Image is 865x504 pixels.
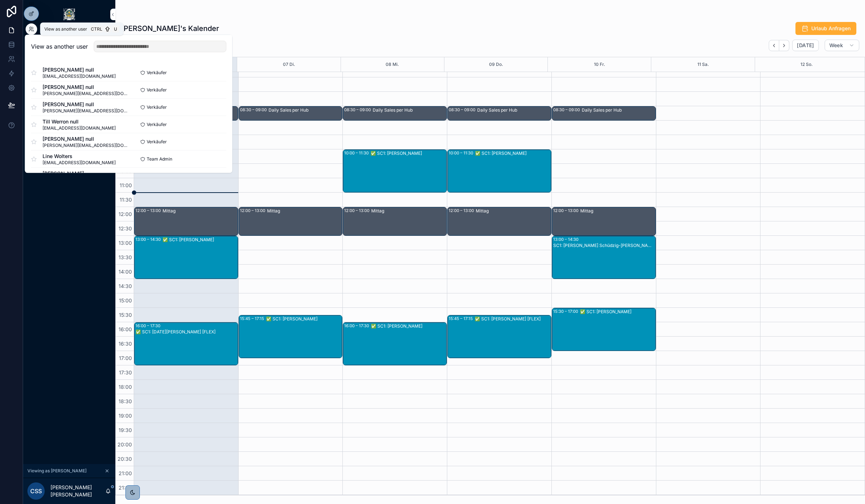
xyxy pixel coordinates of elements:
[117,341,134,347] span: 16:30
[344,150,371,156] div: 10:00 – 11:30
[343,150,447,192] div: 10:00 – 11:30✅ SC1: [PERSON_NAME]
[117,355,134,361] span: 17:00
[489,57,503,72] button: 09 Do.
[240,316,266,321] div: 15:45 – 17:15
[43,73,116,79] span: [EMAIL_ADDRESS][DOMAIN_NAME]
[552,236,656,279] div: 13:00 – 14:30SC1: [PERSON_NAME] Schüdzig-[PERSON_NAME]
[117,254,134,260] span: 13:30
[117,269,134,275] span: 14:00
[580,208,655,214] div: Mittag
[344,208,371,213] div: 12:00 – 13:00
[43,170,129,177] span: [PERSON_NAME]
[697,57,709,72] button: 11 Sa.
[552,308,656,351] div: 15:30 – 17:00✅ SC1: [PERSON_NAME]
[117,297,134,303] span: 15:00
[134,323,238,365] div: 16:00 – 17:30✅ SC1: [DATE][PERSON_NAME] [FLEX]
[147,70,167,76] span: Verkäufer
[449,316,475,321] div: 15:45 – 17:15
[117,211,134,217] span: 12:00
[43,66,116,73] span: [PERSON_NAME] null
[769,40,779,51] button: Back
[343,323,447,365] div: 16:00 – 17:30✅ SC1: [PERSON_NAME]
[121,23,219,33] h1: [PERSON_NAME]'s Kalender
[117,369,134,375] span: 17:30
[449,150,475,156] div: 10:00 – 11:30
[829,42,843,49] span: Week
[43,84,129,91] span: [PERSON_NAME] null
[147,139,167,145] span: Verkäufer
[553,107,582,113] div: 08:30 – 09:00
[552,207,656,235] div: 12:00 – 13:00Mittag
[240,208,267,213] div: 12:00 – 13:00
[477,107,551,113] div: Daily Sales per Hub
[239,207,342,235] div: 12:00 – 13:00Mittag
[118,197,134,203] span: 11:30
[117,326,134,332] span: 16:00
[825,40,859,51] button: Week
[373,107,446,113] div: Daily Sales per Hub
[371,323,446,329] div: ✅ SC1: [PERSON_NAME]
[343,107,447,120] div: 08:30 – 09:00Daily Sales per Hub
[449,107,477,113] div: 08:30 – 09:00
[448,207,551,235] div: 12:00 – 13:00Mittag
[267,208,342,214] div: Mittag
[136,208,163,213] div: 12:00 – 13:00
[448,150,551,192] div: 10:00 – 11:30✅ SC1: [PERSON_NAME]
[800,57,813,72] button: 12 So.
[269,107,342,113] div: Daily Sales per Hub
[386,57,399,72] button: 08 Mi.
[30,487,42,495] span: CSS
[147,104,167,110] span: Verkäufer
[43,125,116,131] span: [EMAIL_ADDRESS][DOMAIN_NAME]
[50,484,105,498] p: [PERSON_NAME] [PERSON_NAME]
[371,150,446,156] div: ✅ SC1: [PERSON_NAME]
[63,9,75,20] img: App logo
[147,87,167,93] span: Verkäufer
[476,208,551,214] div: Mittag
[475,150,551,156] div: ✅ SC1: [PERSON_NAME]
[43,135,129,143] span: [PERSON_NAME] null
[344,107,373,113] div: 08:30 – 09:00
[266,316,342,322] div: ✅ SC1: [PERSON_NAME]
[239,107,342,120] div: 08:30 – 09:00Daily Sales per Hub
[43,160,116,166] span: [EMAIL_ADDRESS][DOMAIN_NAME]
[118,182,134,188] span: 11:00
[117,470,134,476] span: 21:00
[448,107,551,120] div: 08:30 – 09:00Daily Sales per Hub
[553,237,580,242] div: 13:00 – 14:30
[117,398,134,404] span: 18:30
[136,323,162,329] div: 16:00 – 17:30
[553,208,580,213] div: 12:00 – 13:00
[795,22,856,35] button: Urlaub Anfragen
[44,26,87,32] span: View as another user
[117,240,134,246] span: 13:00
[117,168,134,174] span: 10:30
[580,309,655,315] div: ✅ SC1: [PERSON_NAME]
[117,283,134,289] span: 14:30
[43,91,129,96] span: [PERSON_NAME][EMAIL_ADDRESS][DOMAIN_NAME]
[43,118,116,125] span: Till Werron null
[117,427,134,433] span: 19:30
[90,26,103,33] span: Ctrl
[43,143,129,148] span: [PERSON_NAME][EMAIL_ADDRESS][DOMAIN_NAME]
[283,57,295,72] button: 07 Di.
[134,207,238,235] div: 12:00 – 13:00Mittag
[449,208,476,213] div: 12:00 – 13:00
[147,156,172,162] span: Team Admin
[31,42,88,51] h2: View as another user
[43,108,129,114] span: [PERSON_NAME][EMAIL_ADDRESS][DOMAIN_NAME]
[582,107,655,113] div: Daily Sales per Hub
[116,441,134,447] span: 20:00
[553,309,580,314] div: 15:30 – 17:00
[43,153,116,160] span: Line Wolters
[117,413,134,419] span: 19:00
[344,323,371,329] div: 16:00 – 17:30
[594,57,605,72] button: 10 Fr.
[116,456,134,462] span: 20:30
[23,29,115,171] div: scrollable content
[343,207,447,235] div: 12:00 – 13:00Mittag
[117,485,134,491] span: 21:30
